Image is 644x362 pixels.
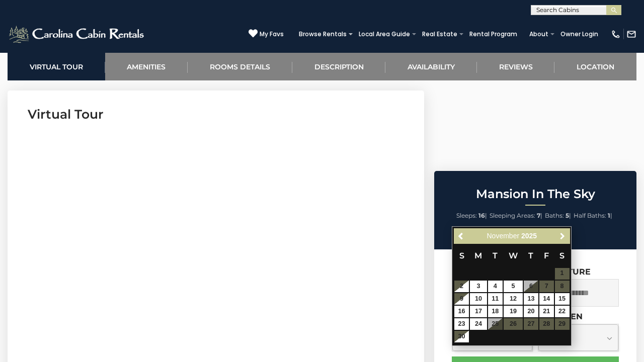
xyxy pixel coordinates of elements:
[555,306,570,317] a: 22
[555,27,603,41] a: Owner Login
[555,293,570,305] a: 15
[456,209,487,222] li: |
[455,230,467,242] a: Previous
[454,293,469,305] a: 9
[545,209,571,222] li: |
[493,251,498,260] span: Tuesday
[504,306,523,317] a: 19
[28,106,404,123] h3: Virtual Tour
[504,293,523,305] a: 12
[524,293,538,305] a: 13
[554,53,636,80] a: Location
[566,212,569,219] strong: 5
[470,306,487,317] a: 17
[531,225,556,232] strong: No Pets
[524,306,538,317] a: 20
[488,306,503,317] a: 18
[488,281,503,292] a: 4
[608,212,610,219] strong: 1
[354,27,415,41] a: Local Area Guide
[459,251,464,260] span: Sunday
[574,212,606,219] span: Half Baths:
[490,209,542,222] li: |
[249,29,284,39] a: My Favs
[474,251,482,260] span: Monday
[464,27,522,41] a: Rental Program
[478,212,485,219] strong: 16
[528,251,533,260] span: Thursday
[556,230,569,242] a: Next
[437,188,634,201] h2: Mansion In The Sky
[454,281,469,292] a: 2
[105,53,188,80] a: Amenities
[515,225,530,232] span: Pets:
[490,212,535,219] span: Sleeping Areas:
[545,212,564,219] span: Baths:
[470,293,487,305] a: 10
[454,306,469,317] a: 16
[487,232,520,240] span: November
[188,53,292,80] a: Rooms Details
[539,306,554,317] a: 21
[611,29,621,39] img: phone-regular-white.png
[524,27,553,41] a: About
[457,232,465,240] span: Previous
[470,318,487,330] a: 24
[574,209,612,222] li: |
[454,318,469,330] a: 23
[559,251,565,260] span: Saturday
[8,53,105,80] a: Virtual Tour
[456,212,477,219] span: Sleeps:
[509,251,518,260] span: Wednesday
[294,27,352,41] a: Browse Rentals
[477,53,555,80] a: Reviews
[539,293,554,305] a: 14
[470,281,487,292] a: 3
[488,293,503,305] a: 11
[260,30,284,39] span: My Favs
[558,232,567,240] span: Next
[521,232,537,240] span: 2025
[626,29,636,39] img: mail-regular-white.png
[537,212,540,219] strong: 7
[292,53,386,80] a: Description
[544,251,549,260] span: Friday
[8,24,147,44] img: White-1-2.png
[417,27,462,41] a: Real Estate
[385,53,477,80] a: Availability
[504,281,523,292] a: 5
[454,331,469,342] a: 30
